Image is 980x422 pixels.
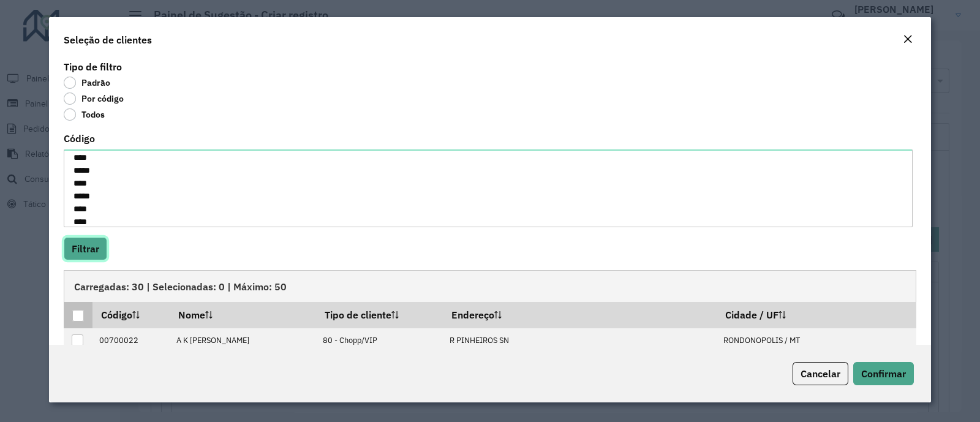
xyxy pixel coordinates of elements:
[316,328,443,353] td: 80 - Chopp/VIP
[853,362,914,385] button: Confirmar
[899,32,916,48] button: Close
[64,32,152,47] h4: Seleção de clientes
[64,59,122,74] label: Tipo de filtro
[801,367,840,380] span: Cancelar
[861,367,906,380] span: Confirmar
[64,131,95,146] label: Código
[64,108,105,121] label: Todos
[903,34,913,44] em: Fechar
[793,362,848,385] button: Cancelar
[316,302,443,328] th: Tipo de cliente
[64,270,916,302] div: Carregadas: 30 | Selecionadas: 0 | Máximo: 50
[717,302,916,328] th: Cidade / UF
[443,328,717,353] td: R PINHEIROS SN
[64,237,107,260] button: Filtrar
[64,77,110,89] label: Padrão
[92,302,170,328] th: Código
[92,328,170,353] td: 00700022
[170,328,317,353] td: A K [PERSON_NAME]
[170,302,317,328] th: Nome
[443,302,717,328] th: Endereço
[717,328,916,353] td: RONDONOPOLIS / MT
[64,92,124,105] label: Por código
